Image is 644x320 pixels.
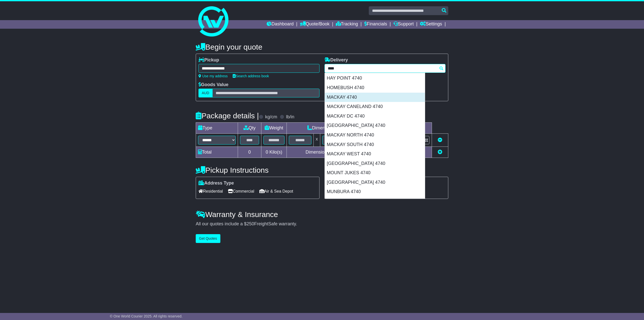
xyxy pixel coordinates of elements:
a: Settings [420,20,442,29]
td: Dimensions in Centimetre(s) [287,147,380,158]
td: Dimensions (L x W x H) [287,123,380,134]
h4: Pickup Instructions [196,166,319,174]
h4: Package details | [196,112,259,120]
label: Address Type [198,181,234,186]
div: All our quotes include a $ FreightSafe warranty. [196,221,448,227]
td: 0 [238,147,261,158]
a: Support [393,20,414,29]
a: Use my address [198,74,228,78]
div: [GEOGRAPHIC_DATA] 4740 [325,159,425,168]
button: Get Quotes [196,234,220,243]
td: x [313,134,320,147]
div: NINDAROO 4740 [325,197,425,206]
div: HOMEBUSH 4740 [325,83,425,93]
div: HAY POINT 4740 [325,74,425,83]
td: Kilo(s) [261,147,287,158]
label: kg/cm [265,114,277,120]
div: MOUNT JUKES 4740 [325,168,425,178]
div: MACKAY 4740 [325,93,425,102]
td: Total [196,147,238,158]
div: [GEOGRAPHIC_DATA] 4740 [325,121,425,130]
div: [GEOGRAPHIC_DATA] 4740 [325,178,425,187]
span: © One World Courier 2025. All rights reserved. [110,314,183,318]
div: MACKAY SOUTH 4740 [325,140,425,150]
label: Delivery [325,57,348,63]
td: Type [196,123,238,134]
span: 0 [266,150,268,155]
span: Commercial [228,187,254,195]
a: Remove this item [438,137,442,143]
div: MACKAY WEST 4740 [325,149,425,159]
a: Add new item [438,150,442,155]
a: Dashboard [267,20,294,29]
span: Residential [198,187,223,195]
typeahead: Please provide city [325,64,446,73]
span: Air & Sea Depot [259,187,293,195]
a: Financials [364,20,387,29]
td: Weight [261,123,287,134]
h4: Warranty & Insurance [196,210,448,219]
label: lb/in [286,114,294,120]
div: MACKAY DC 4740 [325,112,425,121]
h4: Begin your quote [196,43,448,51]
td: Qty [238,123,261,134]
label: AUD [198,89,213,97]
a: Tracking [336,20,358,29]
label: Goods Value [198,82,228,88]
label: Pickup [198,57,219,63]
span: 250 [247,221,254,226]
div: MACKAY CANELAND 4740 [325,102,425,112]
div: MACKAY NORTH 4740 [325,130,425,140]
a: Search address book [233,74,269,78]
div: MUNBURA 4740 [325,187,425,197]
a: Quote/Book [300,20,330,29]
